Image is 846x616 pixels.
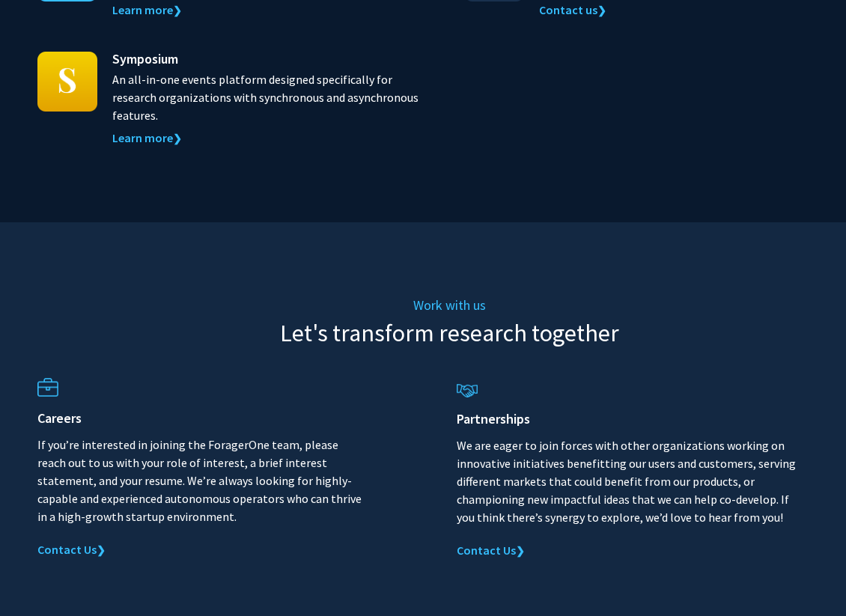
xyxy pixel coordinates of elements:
a: Opens in a new tab [112,2,182,17]
img: careers_icon.png [37,378,58,397]
a: Opens in a new tab [539,2,606,17]
span: ❯ [173,4,182,17]
span: ❯ [97,543,106,557]
span: ❯ [516,544,525,558]
span: Symposium [112,49,178,69]
iframe: Chat [11,549,64,605]
p: An all-in-one events platform designed specifically for research organizations with synchronous a... [112,70,434,124]
a: Opens in a new tab [457,543,525,558]
img: symposium_product_icon.png [37,52,97,112]
img: partnerships_icon.png [457,384,478,397]
p: If you’re interested in joining the ForagerOne team, please reach out to us with your role of int... [37,436,382,525]
span: ❯ [173,132,182,145]
span: Partnerships [457,409,530,429]
a: Opens in a new tab [37,542,106,557]
span: Careers [37,408,82,428]
a: Opens in a new tab [112,130,182,145]
span: ❯ [597,4,606,17]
